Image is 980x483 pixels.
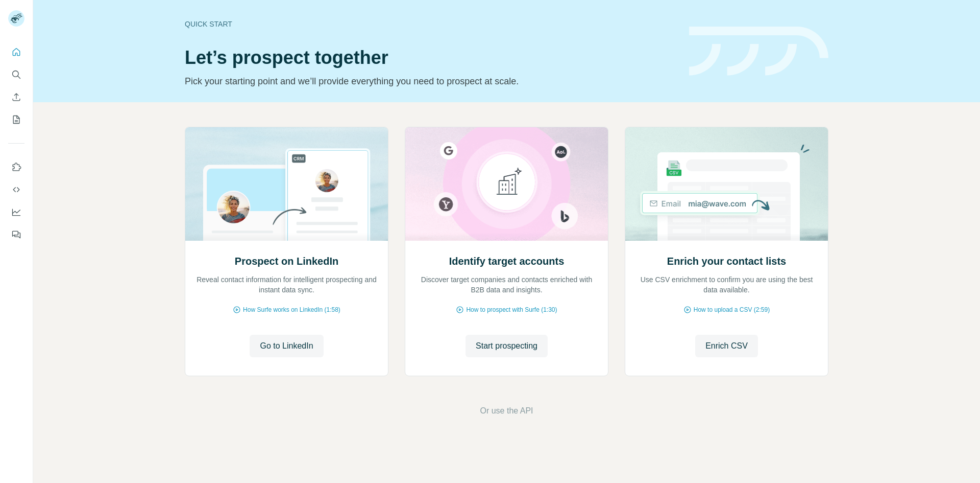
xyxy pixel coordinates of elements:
[405,127,608,241] img: Identify target accounts
[185,48,677,68] h1: Let’s prospect together
[8,225,24,244] button: Feedback
[8,65,24,84] button: Search
[8,88,24,106] button: Enrich CSV
[449,254,565,268] h2: Identify target accounts
[695,335,758,357] button: Enrich CSV
[8,158,24,176] button: Use Surfe on LinkedIn
[250,335,323,357] button: Go to LinkedIn
[705,340,748,352] span: Enrich CSV
[185,127,388,241] img: Prospect on LinkedIn
[8,203,24,221] button: Dashboard
[235,254,338,268] h2: Prospect on LinkedIn
[185,19,677,29] div: Quick start
[8,180,24,199] button: Use Surfe API
[689,27,828,76] img: banner
[465,335,548,357] button: Start prospecting
[635,274,818,295] p: Use CSV enrichment to confirm you are using the best data available.
[476,340,537,352] span: Start prospecting
[415,274,598,295] p: Discover target companies and contacts enriched with B2B data and insights.
[8,43,24,61] button: Quick start
[694,305,770,314] span: How to upload a CSV (2:59)
[185,74,677,88] p: Pick your starting point and we’ll provide everything you need to prospect at scale.
[195,274,378,295] p: Reveal contact information for intelligent prospecting and instant data sync.
[8,110,24,129] button: My lists
[625,127,828,241] img: Enrich your contact lists
[667,254,786,268] h2: Enrich your contact lists
[466,305,557,314] span: How to prospect with Surfe (1:30)
[243,305,340,314] span: How Surfe works on LinkedIn (1:58)
[260,340,313,352] span: Go to LinkedIn
[480,405,533,417] button: Or use the API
